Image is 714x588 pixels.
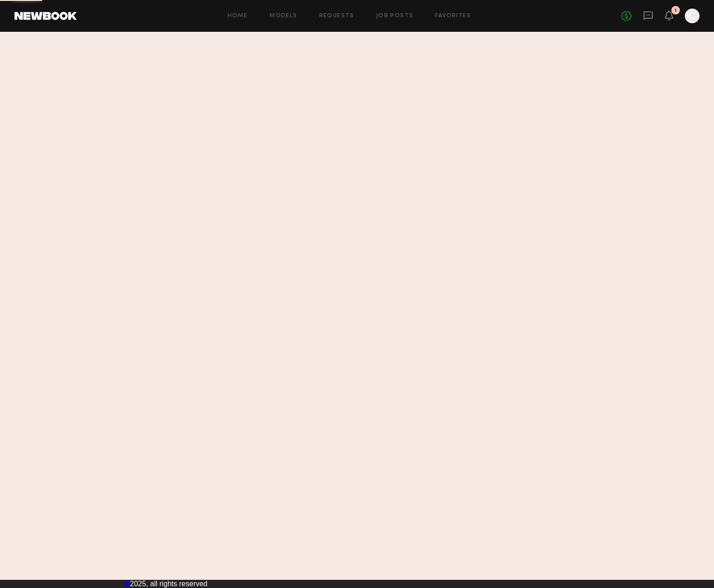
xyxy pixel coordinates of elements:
[130,580,208,588] span: 2025, all rights reserved
[674,8,677,13] div: 1
[376,13,414,19] a: Job Posts
[228,13,248,19] a: Home
[319,13,354,19] a: Requests
[435,13,471,19] a: Favorites
[269,13,297,19] a: Models
[685,9,699,23] a: C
